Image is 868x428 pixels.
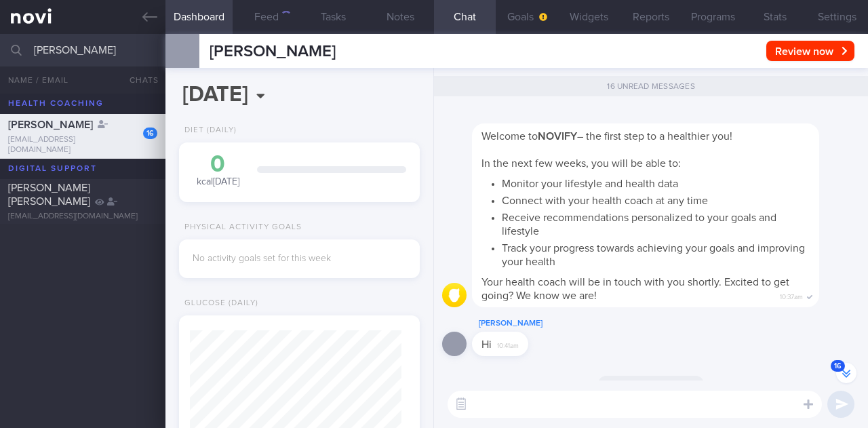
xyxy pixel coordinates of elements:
[481,277,789,301] span: Your health coach will be in touch with you shortly. Excited to get going? We know we are!
[831,360,845,372] span: 16
[8,135,157,155] div: [EMAIL_ADDRESS][DOMAIN_NAME]
[8,212,157,222] div: [EMAIL_ADDRESS][DOMAIN_NAME]
[502,238,810,269] li: Track your progress towards achieving your goals and improving your health
[193,153,243,176] div: 0
[836,363,856,383] button: 16
[179,222,302,233] div: Physical Activity Goals
[8,119,93,130] span: [PERSON_NAME]
[179,125,237,136] div: Diet (Daily)
[502,191,810,208] li: Connect with your health coach at any time
[780,289,803,302] span: 10:37am
[111,66,165,94] button: Chats
[8,182,90,207] span: [PERSON_NAME] [PERSON_NAME]
[143,128,157,139] div: 16
[538,131,577,142] strong: NOVIFY
[193,253,406,265] div: No activity goals set for this week
[481,131,732,142] span: Welcome to – the first step to a healthier you!
[193,153,243,189] div: kcal [DATE]
[598,376,705,392] span: [PERSON_NAME] joined
[210,43,336,60] span: [PERSON_NAME]
[179,298,258,309] div: Glucose (Daily)
[502,174,810,191] li: Monitor your lifestyle and health data
[481,158,681,169] span: In the next few weeks, you will be able to:
[502,208,810,238] li: Receive recommendations personalized to your goals and lifestyle
[481,339,492,350] span: Hi
[472,315,569,332] div: [PERSON_NAME]
[766,41,854,61] button: Review now
[497,338,519,351] span: 10:41am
